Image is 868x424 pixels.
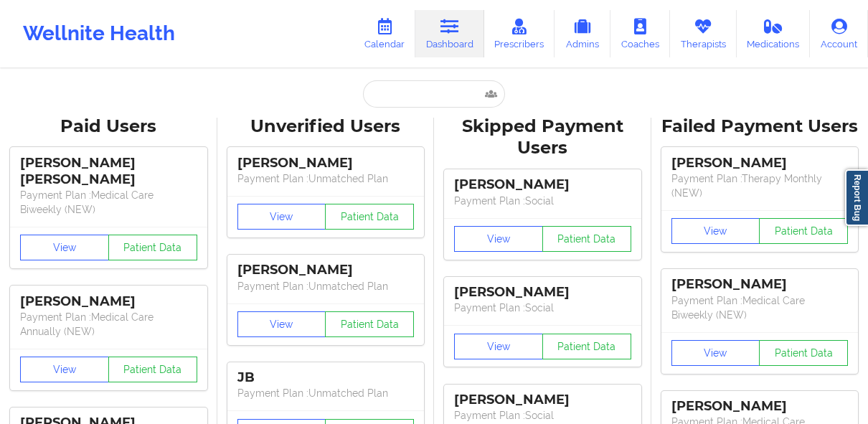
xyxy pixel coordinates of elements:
[542,334,631,359] button: Patient Data
[237,369,415,386] div: JB
[20,293,197,310] div: [PERSON_NAME]
[325,204,414,230] button: Patient Data
[454,408,631,423] p: Payment Plan : Social
[661,116,859,138] div: Failed Payment Users
[810,10,868,57] a: Account
[759,340,848,366] button: Patient Data
[542,226,631,252] button: Patient Data
[415,10,484,57] a: Dashboard
[20,357,109,382] button: View
[237,311,326,337] button: View
[237,279,415,293] p: Payment Plan : Unmatched Plan
[227,116,425,138] div: Unverified Users
[610,10,670,57] a: Coaches
[737,10,811,57] a: Medications
[671,218,760,244] button: View
[484,10,555,57] a: Prescribers
[237,386,415,400] p: Payment Plan : Unmatched Plan
[20,155,197,188] div: [PERSON_NAME] [PERSON_NAME]
[354,10,415,57] a: Calendar
[20,310,197,339] p: Payment Plan : Medical Care Annually (NEW)
[237,204,326,230] button: View
[20,188,197,217] p: Payment Plan : Medical Care Biweekly (NEW)
[108,357,197,382] button: Patient Data
[454,392,631,408] div: [PERSON_NAME]
[671,171,849,200] p: Payment Plan : Therapy Monthly (NEW)
[671,398,849,415] div: [PERSON_NAME]
[671,340,760,366] button: View
[555,10,610,57] a: Admins
[671,293,849,322] p: Payment Plan : Medical Care Biweekly (NEW)
[454,194,631,208] p: Payment Plan : Social
[444,116,641,160] div: Skipped Payment Users
[670,10,737,57] a: Therapists
[237,155,415,171] div: [PERSON_NAME]
[454,334,543,359] button: View
[454,226,543,252] button: View
[454,301,631,315] p: Payment Plan : Social
[237,171,415,186] p: Payment Plan : Unmatched Plan
[454,284,631,301] div: [PERSON_NAME]
[108,235,197,260] button: Patient Data
[671,276,849,293] div: [PERSON_NAME]
[454,176,631,193] div: [PERSON_NAME]
[237,262,415,278] div: [PERSON_NAME]
[671,155,849,171] div: [PERSON_NAME]
[759,218,848,244] button: Patient Data
[845,169,868,226] a: Report Bug
[10,116,207,138] div: Paid Users
[20,235,109,260] button: View
[325,311,414,337] button: Patient Data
